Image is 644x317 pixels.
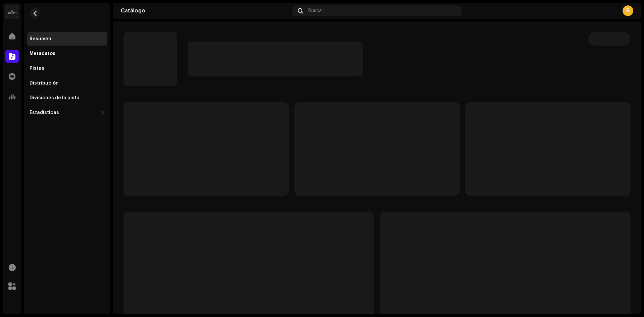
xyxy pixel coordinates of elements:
span: Buscar [308,8,323,13]
div: Pistas [30,66,44,71]
div: Resumen [30,36,51,42]
img: 02a7c2d3-3c89-4098-b12f-2ff2945c95ee [5,5,19,19]
re-m-nav-item: Resumen [27,32,107,46]
re-m-nav-item: Divisiones de la pista [27,91,107,105]
div: Estadísticas [30,110,59,115]
div: Catálogo [121,8,290,13]
div: Metadatos [30,51,55,56]
re-m-nav-dropdown: Estadísticas [27,106,107,119]
div: Distribución [30,81,59,86]
re-m-nav-item: Distribución [27,76,107,90]
re-m-nav-item: Pistas [27,62,107,75]
re-m-nav-item: Metadatos [27,47,107,60]
div: R [623,5,633,16]
div: Divisiones de la pista [30,95,79,101]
